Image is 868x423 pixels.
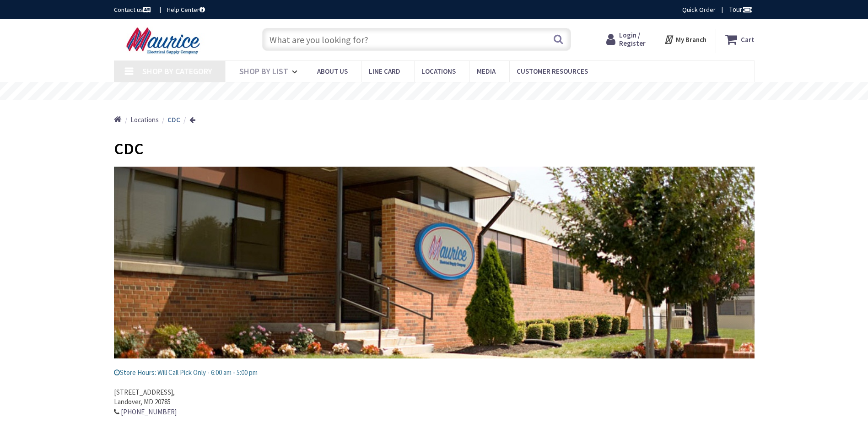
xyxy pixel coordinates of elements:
a: Cart [725,31,755,48]
span: Shop By Category [142,66,212,76]
div: My Branch [664,31,706,48]
span: Login / Register [619,31,646,48]
a: Login / Register [606,31,646,48]
a: Help Center [167,5,205,14]
span: CDC [114,138,144,159]
span: Locations [130,115,159,124]
rs-layer: Free Same Day Pickup at 15 Locations [351,87,518,97]
a: Contact us [114,5,152,14]
a: Quick Order [682,5,716,14]
strong: My Branch [676,35,706,44]
span: Locations [421,67,456,76]
a: [PHONE_NUMBER] [121,407,177,417]
strong: CDC [167,115,180,124]
span: Line Card [369,67,400,76]
span: Customer Resources [517,67,588,76]
span: Tour [729,5,752,14]
img: Maurice Electrical Supply Company [114,27,215,55]
input: What are you looking for? [262,28,571,51]
strong: Cart [741,31,755,48]
span: Store Hours: Will Call Pick Only - 6:00 am - 5:00 pm [114,368,258,377]
span: About us [317,67,348,76]
a: Locations [130,115,159,125]
span: Shop By List [239,66,288,76]
span: Media [477,67,496,76]
address: [STREET_ADDRESS], Landover, MD 20785 [114,378,755,417]
img: Maurice.jpg [114,167,755,358]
